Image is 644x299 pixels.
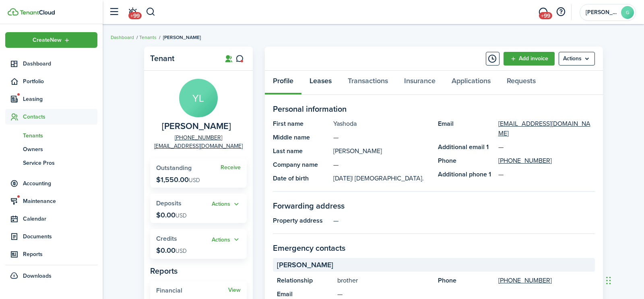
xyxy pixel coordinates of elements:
[125,2,140,23] a: Notifications
[156,246,187,254] p: $0.00
[498,156,552,166] a: [PHONE_NUMBER]
[175,133,222,142] a: [PHONE_NUMBER]
[20,10,55,15] img: TenantCloud
[333,146,430,156] panel-main-description: [PERSON_NAME]
[228,287,241,293] a: View
[535,2,551,23] a: Messaging
[333,174,430,183] panel-main-description: [DATE]
[5,129,97,142] a: Tenants
[273,119,329,129] panel-main-title: First name
[128,12,142,19] span: +99
[277,276,333,285] panel-main-title: Relationship
[498,276,552,285] a: [PHONE_NUMBER]
[23,179,97,188] span: Accounting
[212,200,241,209] button: Actions
[156,163,192,172] span: Outstanding
[604,260,644,299] iframe: Chat Widget
[273,242,595,254] panel-main-section-title: Emergency contacts
[586,10,618,15] span: Gretchen
[273,174,329,183] panel-main-title: Date of birth
[146,5,156,19] button: Search
[621,6,634,19] avatar-text: G
[559,52,595,66] menu-btn: Actions
[273,146,329,156] panel-main-title: Last name
[438,119,494,138] panel-main-title: Email
[106,4,122,20] button: Open sidebar
[438,142,494,152] panel-main-title: Additional email 1
[23,272,52,280] span: Downloads
[333,160,430,170] panel-main-description: —
[340,71,396,95] a: Transactions
[5,246,97,262] a: Reports
[333,133,430,142] panel-main-description: —
[277,289,333,299] panel-main-title: Email
[5,142,97,156] a: Owners
[352,174,424,183] span: | [DEMOGRAPHIC_DATA].
[23,215,97,223] span: Calendar
[438,156,494,166] panel-main-title: Phone
[273,103,595,115] panel-main-section-title: Personal information
[33,37,62,43] span: Create New
[559,52,595,66] button: Open menu
[156,176,200,184] p: $1,550.00
[5,156,97,170] a: Service Pros
[337,276,430,285] panel-main-description: brother
[486,52,500,66] button: Timeline
[23,159,97,167] span: Service Pros
[156,199,182,208] span: Deposits
[8,8,19,16] img: TenantCloud
[23,145,97,154] span: Owners
[23,232,97,241] span: Documents
[23,59,97,68] span: Dashboard
[162,121,231,131] span: Yashoda Lall
[23,131,97,140] span: Tenants
[504,52,555,66] a: Add invoice
[273,200,595,212] panel-main-section-title: Forwarding address
[444,71,499,95] a: Applications
[212,235,241,244] button: Actions
[212,200,241,209] button: Open menu
[221,164,241,171] a: Receive
[23,197,97,205] span: Maintenance
[438,170,494,179] panel-main-title: Additional phone 1
[606,268,611,293] div: Drag
[5,56,97,72] a: Dashboard
[499,71,544,95] a: Requests
[163,34,201,41] span: [PERSON_NAME]
[23,113,97,121] span: Contacts
[156,234,177,243] span: Credits
[498,119,595,138] a: [EMAIL_ADDRESS][DOMAIN_NAME]
[5,32,97,48] button: Open menu
[139,34,157,41] a: Tenants
[23,250,97,258] span: Reports
[156,211,187,219] p: $0.00
[333,119,430,129] panel-main-description: Yashoda
[539,12,552,19] span: +99
[179,79,218,117] avatar-text: YL
[333,216,595,225] panel-main-description: —
[273,160,329,170] panel-main-title: Company name
[150,54,215,63] panel-main-title: Tenant
[277,260,333,270] span: [PERSON_NAME]
[150,265,247,277] panel-main-subtitle: Reports
[273,216,329,225] panel-main-title: Property address
[156,287,228,294] widget-stats-title: Financial
[23,95,97,103] span: Leasing
[212,235,241,244] button: Open menu
[396,71,444,95] a: Insurance
[554,5,568,19] button: Open resource center
[175,211,187,220] span: USD
[175,247,187,255] span: USD
[301,71,340,95] a: Leases
[154,142,243,150] a: [EMAIL_ADDRESS][DOMAIN_NAME]
[189,176,200,184] span: USD
[273,133,329,142] panel-main-title: Middle name
[111,34,134,41] a: Dashboard
[438,276,494,285] panel-main-title: Phone
[23,77,97,86] span: Portfolio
